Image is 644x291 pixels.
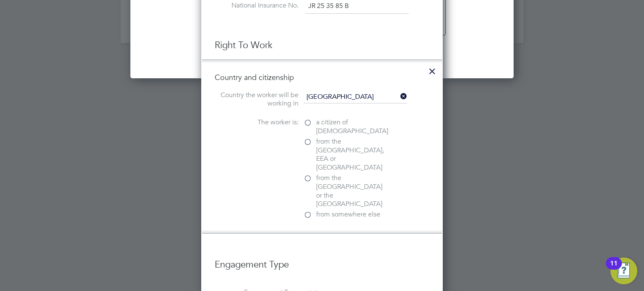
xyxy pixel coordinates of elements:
[610,263,618,274] div: 11
[215,72,429,82] h4: Country and citizenship
[215,39,429,52] h3: Right To Work
[215,1,299,10] label: National Insurance No.
[610,258,637,284] button: Open Resource Center, 11 new notifications
[304,91,407,103] input: Search for...
[316,137,387,172] span: from the [GEOGRAPHIC_DATA], EEA or [GEOGRAPHIC_DATA]
[316,174,387,209] span: from the [GEOGRAPHIC_DATA] or the [GEOGRAPHIC_DATA]
[215,250,429,271] h3: Engagement Type
[215,91,299,108] label: Country the worker will be working in
[316,118,388,136] span: a citizen of [DEMOGRAPHIC_DATA]
[215,118,299,127] label: The worker is:
[316,210,380,219] span: from somewhere else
